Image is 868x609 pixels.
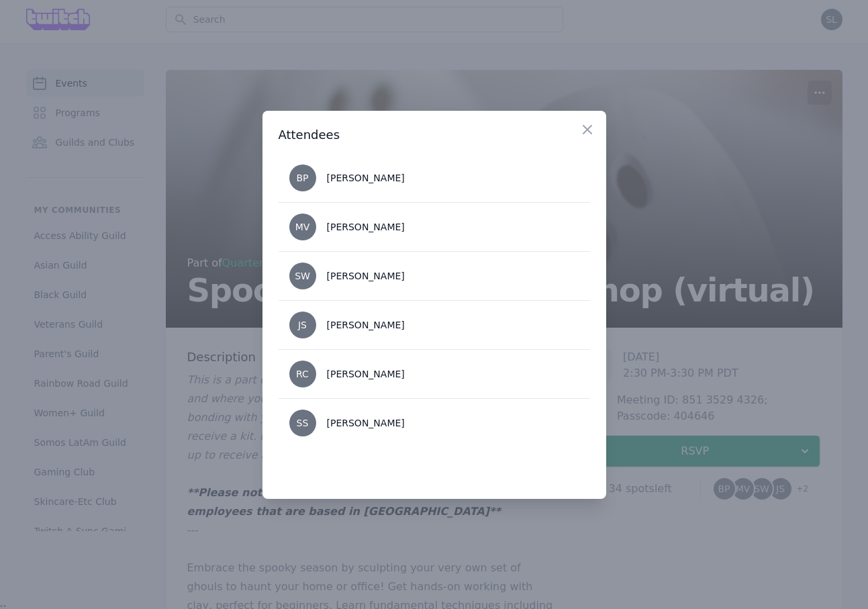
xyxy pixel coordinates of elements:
div: [PERSON_NAME] [327,269,405,283]
div: [PERSON_NAME] [327,171,405,185]
span: SS [297,418,309,428]
div: [PERSON_NAME] [327,416,405,430]
span: MV [295,222,310,232]
span: JS [298,320,307,330]
h3: Attendees [279,127,590,143]
div: [PERSON_NAME] [327,367,405,381]
div: [PERSON_NAME] [327,318,405,332]
span: SW [295,271,310,281]
span: BP [296,173,308,183]
div: [PERSON_NAME] [327,220,405,234]
span: RC [296,369,309,379]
